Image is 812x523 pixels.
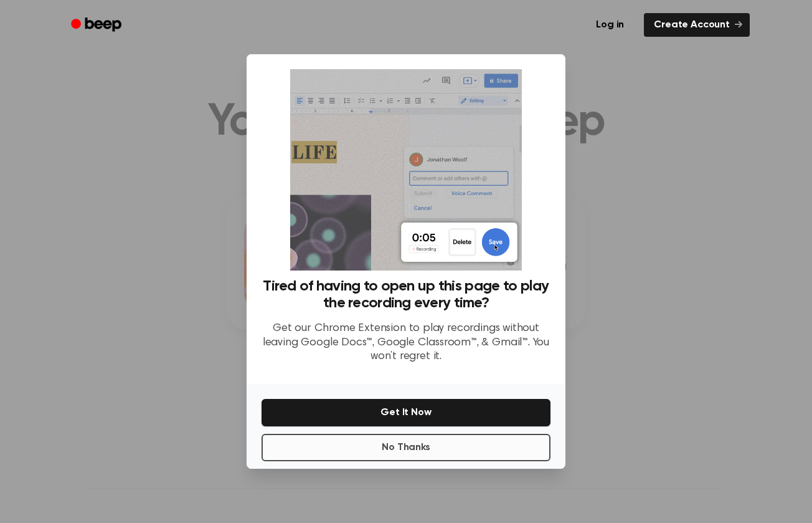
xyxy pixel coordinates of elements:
[262,434,550,461] button: No Thanks
[262,278,550,312] h3: Tired of having to open up this page to play the recording every time?
[62,13,133,37] a: Beep
[262,322,550,364] p: Get our Chrome Extension to play recordings without leaving Google Docs™, Google Classroom™, & Gm...
[583,11,636,39] a: Log in
[290,69,521,271] img: Beep extension in action
[262,399,550,426] button: Get It Now
[644,13,750,37] a: Create Account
